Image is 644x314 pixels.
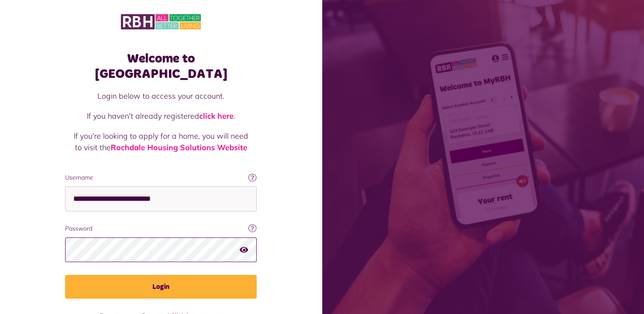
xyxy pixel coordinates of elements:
[74,90,248,102] p: Login below to access your account.
[65,51,257,82] h1: Welcome to [GEOGRAPHIC_DATA]
[65,224,257,233] label: Password
[65,173,257,182] label: Username
[74,130,248,153] p: If you're looking to apply for a home, you will need to visit the
[74,110,248,122] p: If you haven't already registered .
[111,143,247,152] a: Rochdale Housing Solutions Website
[65,275,257,299] button: Login
[121,13,201,31] img: MyRBH
[199,111,234,121] a: click here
